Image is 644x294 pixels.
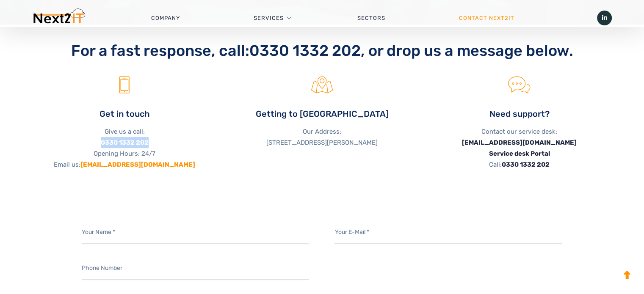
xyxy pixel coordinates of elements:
[462,139,577,146] a: [EMAIL_ADDRESS][DOMAIN_NAME]
[32,8,85,27] img: Next2IT
[229,108,414,120] h4: Getting to [GEOGRAPHIC_DATA]
[489,150,550,157] a: Service desk Portal
[32,108,217,120] h4: Get in touch
[249,41,360,60] a: 0330 1332 202
[320,5,422,31] a: Sectors
[253,5,283,31] a: Services
[502,161,550,168] a: 0330 1332 202
[422,5,551,31] a: Contact Next2IT
[32,41,612,60] h2: For a fast response, call: , or drop us a message below.
[80,161,195,168] a: [EMAIL_ADDRESS][DOMAIN_NAME]
[334,221,562,244] input: Your E-Mail *
[101,139,149,146] a: 0330 1332 202
[427,126,612,170] p: Contact our service desk: Call:
[82,221,310,244] input: Your Name *
[427,108,612,120] h4: Need support?
[114,5,216,31] a: Company
[82,257,310,280] input: Phone Number
[32,126,217,170] p: Give us a call: Opening Hours: 24/7 Email us:
[229,126,414,148] p: Our Address: [STREET_ADDRESS][PERSON_NAME]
